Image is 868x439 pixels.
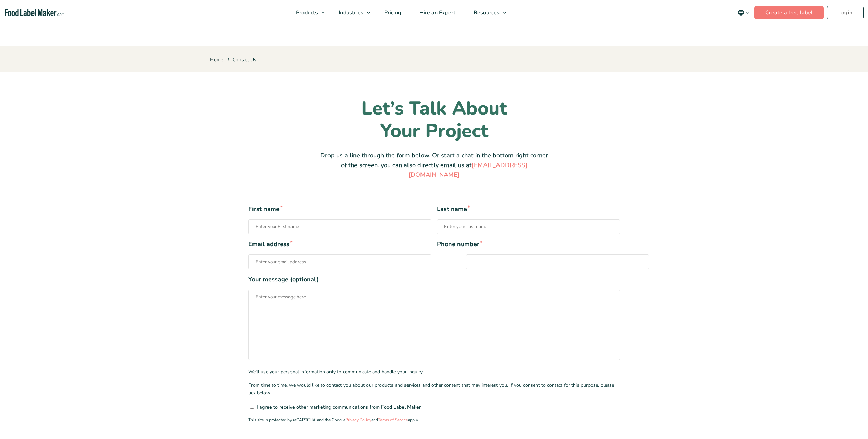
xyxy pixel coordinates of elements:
[248,254,431,269] input: Email address*
[248,275,620,284] span: Your message (optional)
[210,56,223,63] a: Home
[248,382,620,397] p: From time to time, we would like to contact you about our products and services and other content...
[382,9,402,16] span: Pricing
[417,9,456,16] span: Hire an Expert
[250,404,254,409] input: I agree to receive other marketing communications from Food Label Maker
[437,219,620,234] input: Last name*
[248,219,431,234] input: First name*
[248,417,620,423] p: This site is protected by reCAPTCHA and the Google and apply.
[248,204,431,214] span: First name
[827,6,864,19] a: Login
[248,368,620,376] p: We’ll use your personal information only to communicate and handle your inquiry.
[337,9,364,16] span: Industries
[754,6,824,19] a: Create a free label
[294,9,319,16] span: Products
[255,404,421,410] span: I agree to receive other marketing communications from Food Label Maker
[466,254,649,269] input: Phone number*
[248,240,431,249] span: Email address
[471,9,500,16] span: Resources
[378,417,408,423] a: Terms of Service
[248,290,620,360] textarea: Your message (optional)
[320,150,549,180] p: Drop us a line through the form below. Or start a chat in the bottom right corner of the screen. ...
[437,240,620,249] span: Phone number
[320,97,549,142] h1: Let’s Talk About Your Project
[437,204,620,214] span: Last name
[345,417,371,423] a: Privacy Policy
[226,56,256,63] span: Contact Us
